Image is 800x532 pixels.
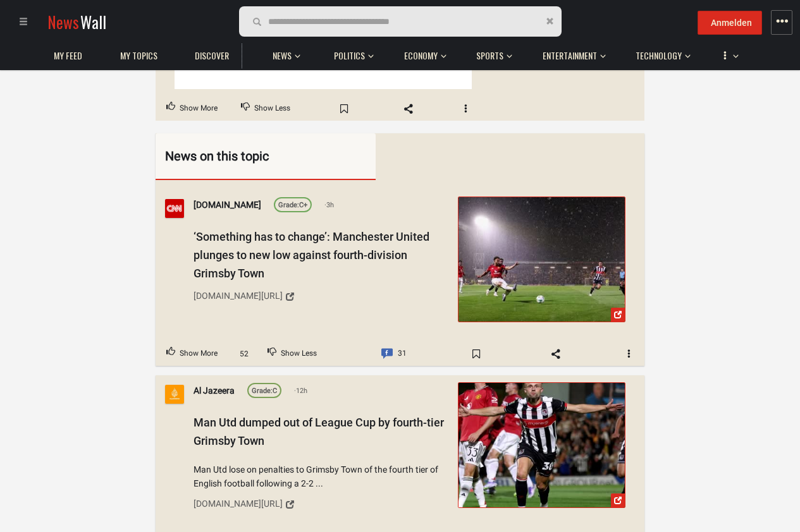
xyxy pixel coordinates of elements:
button: Sports [470,38,512,68]
img: Profile picture of CNN.com [165,199,184,218]
a: [DOMAIN_NAME][URL] [194,493,449,515]
span: Technology [636,50,682,61]
a: News [266,44,298,68]
span: News [47,10,79,33]
div: News on this topic [165,146,328,166]
button: Entertainment [536,38,606,68]
span: Wall [80,10,106,33]
div: C+ [278,200,307,211]
img: Profile picture of Al Jazeera [165,385,184,404]
span: Show Less [254,100,290,117]
button: Upvote [156,342,228,366]
a: Entertainment [536,44,603,68]
span: Bookmark [326,99,362,119]
a: Sports [470,44,510,68]
a: Comment [371,342,417,366]
a: Grade:C+ [274,197,312,212]
span: Show More [180,100,218,117]
span: Show Less [281,346,317,362]
span: 12h [294,385,307,396]
span: Share [390,99,427,119]
span: Economy [404,50,438,61]
a: [DOMAIN_NAME] [194,198,261,212]
span: News [273,50,292,61]
img: ‘Something has to change’: Manchester United plunges to new low against ... [458,197,625,322]
span: Grade: [278,201,299,209]
span: Anmelden [711,18,752,28]
span: Share [538,344,574,364]
a: Politics [328,44,371,68]
button: Upvote [156,97,228,121]
span: Man Utd lose on penalties to Grimsby Town of the fourth tier of English football following a 2-2 ... [194,462,449,490]
div: [DOMAIN_NAME][URL] [194,497,283,511]
span: Man Utd dumped out of League Cup by fourth-tier Grimsby Town [194,416,444,447]
div: [DOMAIN_NAME][URL] [194,289,283,303]
button: Anmelden [698,11,762,35]
button: Technology [629,38,691,68]
span: 3h [324,199,334,210]
a: [DOMAIN_NAME][URL] [194,286,449,307]
a: Grade:C [247,383,281,398]
button: Politics [328,38,374,68]
span: ‘Something has to change’: Manchester United plunges to new low against fourth-division Grimsby Town [194,230,429,280]
a: Man Utd dumped out of League Cup by fourth-tier Grimsby Town [458,382,625,508]
span: 52 [233,348,255,360]
span: My Feed [54,50,82,61]
button: Downvote [257,342,328,366]
button: News [266,38,304,68]
div: C [252,385,277,397]
button: Economy [398,38,446,68]
span: Politics [334,50,365,61]
a: NewsWall [47,10,106,33]
a: Economy [398,44,444,68]
span: 31 [398,346,407,362]
span: My topics [120,50,157,61]
a: ‘Something has to change’: Manchester United plunges to new low against ... [458,196,625,322]
button: Downvote [230,97,301,121]
img: Man Utd dumped out of League Cup by fourth-tier Grimsby Town [458,383,625,507]
span: Show More [180,346,218,362]
a: Al Jazeera [194,384,235,397]
span: Sports [476,50,503,61]
span: Discover [195,50,229,61]
span: Grade: [252,387,273,395]
span: Bookmark [458,344,495,364]
a: Technology [629,44,688,68]
span: Entertainment [543,50,597,61]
